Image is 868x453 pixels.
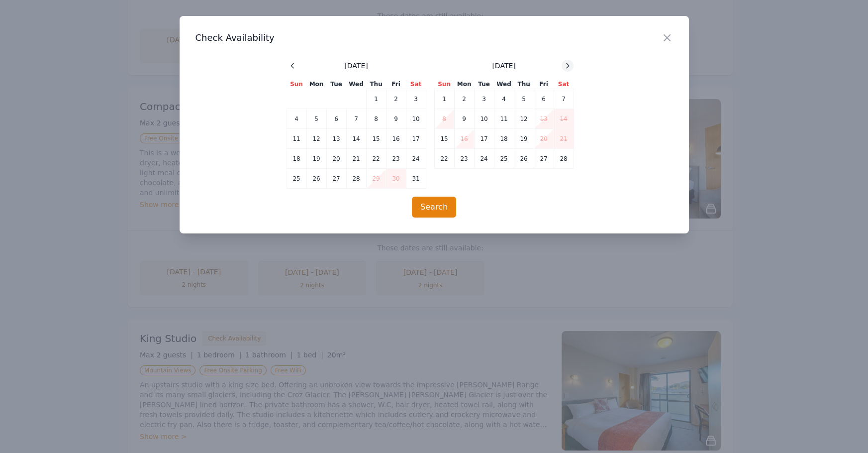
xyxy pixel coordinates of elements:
[386,89,406,109] td: 2
[366,80,386,89] th: Thu
[494,129,514,149] td: 18
[287,169,306,189] td: 25
[474,129,494,149] td: 17
[346,129,366,149] td: 14
[474,109,494,129] td: 10
[554,80,574,89] th: Sat
[494,80,514,89] th: Wed
[406,89,426,109] td: 3
[534,129,554,149] td: 20
[454,109,474,129] td: 9
[554,89,574,109] td: 7
[346,149,366,169] td: 21
[326,129,346,149] td: 13
[474,89,494,109] td: 3
[326,169,346,189] td: 27
[326,80,346,89] th: Tue
[287,129,306,149] td: 11
[366,109,386,129] td: 8
[514,109,534,129] td: 12
[344,61,368,71] span: [DATE]
[454,89,474,109] td: 2
[287,149,306,169] td: 18
[454,129,474,149] td: 16
[386,109,406,129] td: 9
[514,80,534,89] th: Thu
[366,169,386,189] td: 29
[514,129,534,149] td: 19
[406,109,426,129] td: 10
[434,80,454,89] th: Sun
[554,129,574,149] td: 21
[406,129,426,149] td: 17
[306,109,326,129] td: 5
[494,149,514,169] td: 25
[386,129,406,149] td: 16
[326,149,346,169] td: 20
[534,89,554,109] td: 6
[534,80,554,89] th: Fri
[554,109,574,129] td: 14
[412,197,456,218] button: Search
[366,89,386,109] td: 1
[474,80,494,89] th: Tue
[326,109,346,129] td: 6
[434,89,454,109] td: 1
[306,80,326,89] th: Mon
[434,109,454,129] td: 8
[454,80,474,89] th: Mon
[366,149,386,169] td: 22
[454,149,474,169] td: 23
[386,80,406,89] th: Fri
[346,109,366,129] td: 7
[406,80,426,89] th: Sat
[534,109,554,129] td: 13
[195,32,673,44] h3: Check Availability
[534,149,554,169] td: 27
[406,149,426,169] td: 24
[492,61,515,71] span: [DATE]
[474,149,494,169] td: 24
[406,169,426,189] td: 31
[386,169,406,189] td: 30
[434,129,454,149] td: 15
[287,80,306,89] th: Sun
[554,149,574,169] td: 28
[306,149,326,169] td: 19
[386,149,406,169] td: 23
[346,80,366,89] th: Wed
[514,149,534,169] td: 26
[287,109,306,129] td: 4
[434,149,454,169] td: 22
[494,109,514,129] td: 11
[366,129,386,149] td: 15
[306,129,326,149] td: 12
[494,89,514,109] td: 4
[514,89,534,109] td: 5
[346,169,366,189] td: 28
[306,169,326,189] td: 26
